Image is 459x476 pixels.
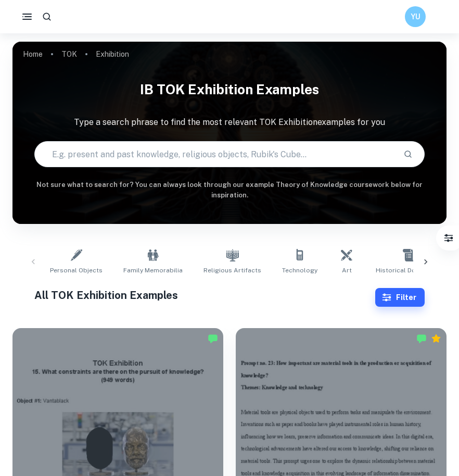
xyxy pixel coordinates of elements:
button: Filter [438,228,459,248]
button: Filter [375,288,425,307]
img: Marked [208,333,218,344]
h1: All TOK Exhibition Examples [34,287,376,303]
span: Technology [282,266,317,275]
p: Exhibition [96,48,129,60]
button: Search [399,145,417,163]
span: Family Memorabilia [123,266,183,275]
h6: Not sure what to search for? You can always look through our example Theory of Knowledge coursewo... [12,180,447,201]
h6: YU [410,11,422,22]
p: Type a search phrase to find the most relevant TOK Exhibition examples for you [12,116,447,129]
h1: IB TOK Exhibition examples [12,75,447,104]
div: Premium [431,333,441,344]
span: Art [342,266,352,275]
img: Marked [416,333,427,344]
span: Personal Objects [50,266,103,275]
span: Religious Artifacts [203,266,261,275]
input: E.g. present and past knowledge, religious objects, Rubik's Cube... [35,140,396,169]
span: Historical Documents [376,266,442,275]
a: Home [23,47,43,61]
a: TOK [61,47,77,61]
button: YU [405,6,426,27]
